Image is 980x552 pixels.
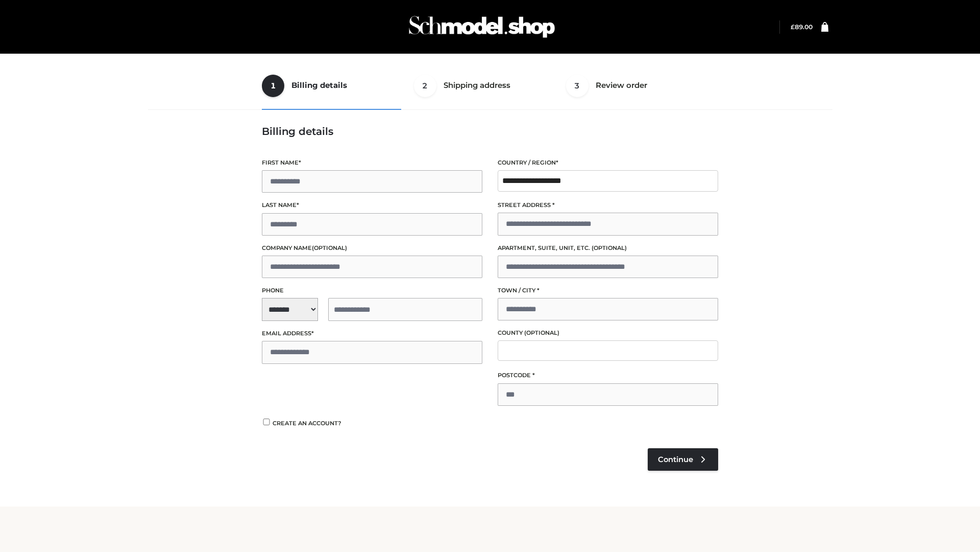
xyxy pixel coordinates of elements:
[498,286,718,295] label: Town / City
[262,419,271,425] input: Create an account?
[262,243,482,253] label: Company name
[592,244,627,251] span: (optional)
[648,448,718,471] a: Continue
[791,23,813,31] a: £89.00
[262,329,482,338] label: Email address
[791,23,813,31] bdi: 89.00
[498,371,718,380] label: Postcode
[312,244,347,251] span: (optional)
[524,329,559,336] span: (optional)
[262,286,482,295] label: Phone
[273,420,341,427] span: Create an account?
[498,200,718,210] label: Street address
[405,7,558,47] img: Schmodel Admin 964
[791,23,795,31] span: £
[498,328,718,338] label: County
[498,158,718,168] label: Country / Region
[262,158,482,168] label: First name
[498,243,718,253] label: Apartment, suite, unit, etc.
[658,455,693,464] span: Continue
[262,200,482,210] label: Last name
[262,125,718,137] h3: Billing details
